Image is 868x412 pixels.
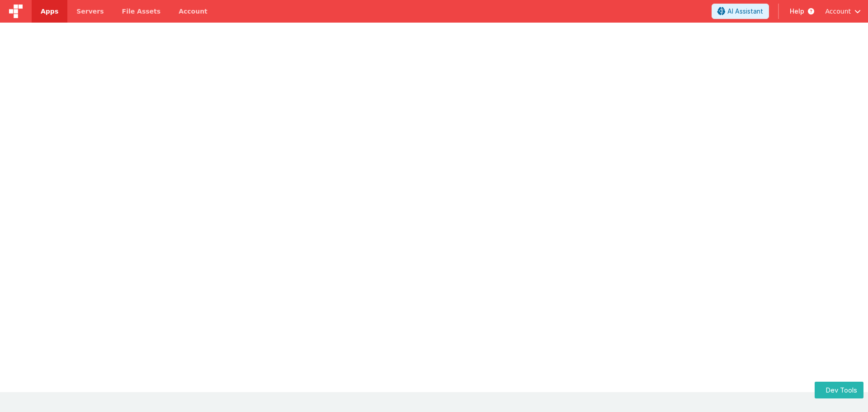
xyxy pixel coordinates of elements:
span: Help [790,7,804,16]
span: Apps [41,7,58,16]
span: AI Assistant [727,7,763,16]
span: Account [825,7,851,16]
button: AI Assistant [712,4,769,19]
button: Dev Tools [815,382,863,398]
button: Account [825,7,861,16]
span: Servers [76,7,104,16]
span: File Assets [122,7,161,16]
